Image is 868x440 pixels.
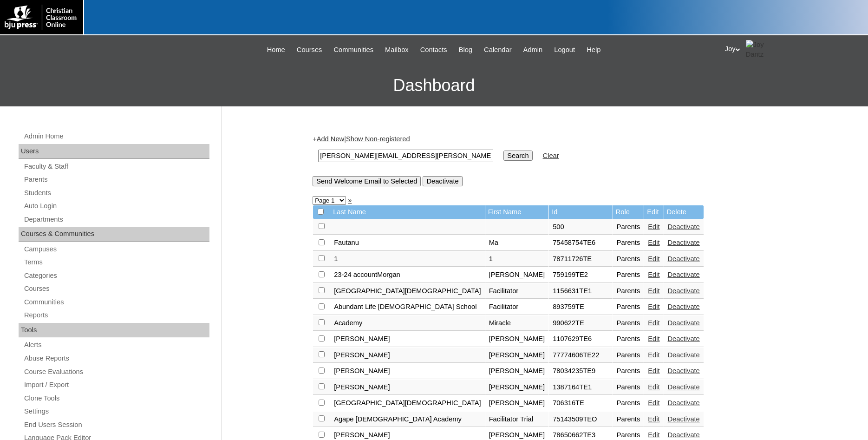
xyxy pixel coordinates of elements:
[485,412,549,427] td: Facilitator Trial
[454,45,477,55] a: Blog
[668,351,700,359] a: Deactivate
[292,45,327,55] a: Courses
[648,383,659,391] a: Edit
[648,399,659,407] a: Edit
[613,205,644,219] td: Role
[549,205,613,219] td: Id
[330,380,485,395] td: [PERSON_NAME]
[23,379,209,391] a: Import / Export
[23,309,209,321] a: Reports
[19,323,209,338] div: Tools
[485,299,549,315] td: Facilitator
[485,235,549,251] td: Ma
[485,380,549,395] td: [PERSON_NAME]
[668,255,700,263] a: Deactivate
[519,45,548,55] a: Admin
[485,205,549,219] td: First Name
[543,152,559,159] a: Clear
[668,223,700,230] a: Deactivate
[648,271,659,278] a: Edit
[582,45,605,55] a: Help
[23,270,209,282] a: Categories
[485,331,549,347] td: [PERSON_NAME]
[330,205,485,219] td: Last Name
[334,45,374,55] span: Communities
[23,214,209,225] a: Departments
[503,151,532,161] input: Search
[613,380,644,395] td: Parents
[648,367,659,374] a: Edit
[330,299,485,315] td: Abundant Life [DEMOGRAPHIC_DATA] School
[459,45,472,55] span: Blog
[346,135,410,143] a: Show Non-registered
[549,45,580,55] a: Logout
[313,176,421,186] input: Send Welcome Email to Selected
[549,348,613,363] td: 77774606TE22
[5,65,863,106] h3: Dashboard
[385,45,409,55] span: Mailbox
[613,251,644,267] td: Parents
[348,197,352,204] a: »
[587,45,600,55] span: Help
[23,406,209,417] a: Settings
[23,187,209,199] a: Students
[23,283,209,295] a: Courses
[23,243,209,255] a: Campuses
[668,271,700,278] a: Deactivate
[648,335,659,342] a: Edit
[613,283,644,299] td: Parents
[380,45,413,55] a: Mailbox
[613,267,644,283] td: Parents
[23,161,209,172] a: Faculty & Staff
[549,235,613,251] td: 75458754TE6
[5,5,78,30] img: logo-white.png
[668,319,700,327] a: Deactivate
[329,45,379,55] a: Communities
[485,283,549,299] td: Facilitator
[330,395,485,411] td: [GEOGRAPHIC_DATA][DEMOGRAPHIC_DATA]
[479,45,516,55] a: Calendar
[23,366,209,378] a: Course Evaluations
[318,150,493,162] input: Search
[330,251,485,267] td: 1
[746,40,769,59] img: Joy Dantz
[313,134,772,186] div: + |
[648,255,659,263] a: Edit
[330,235,485,251] td: Fautanu
[668,239,700,246] a: Deactivate
[23,296,209,308] a: Communities
[297,45,322,55] span: Courses
[330,283,485,299] td: [GEOGRAPHIC_DATA][DEMOGRAPHIC_DATA]
[668,303,700,310] a: Deactivate
[485,395,549,411] td: [PERSON_NAME]
[485,315,549,331] td: Miracle
[262,45,290,55] a: Home
[23,131,209,142] a: Admin Home
[330,412,485,427] td: Agape [DEMOGRAPHIC_DATA] Academy
[725,40,859,59] div: Joy
[668,335,700,342] a: Deactivate
[613,348,644,363] td: Parents
[267,45,285,55] span: Home
[648,223,659,230] a: Edit
[330,348,485,363] td: [PERSON_NAME]
[613,395,644,411] td: Parents
[554,45,575,55] span: Logout
[549,331,613,347] td: 1107629TE6
[23,393,209,404] a: Clone Tools
[549,363,613,379] td: 78034235TE9
[648,287,659,295] a: Edit
[668,383,700,391] a: Deactivate
[549,380,613,395] td: 1387164TE1
[330,267,485,283] td: 23-24 accountMorgan
[648,431,659,439] a: Edit
[668,399,700,407] a: Deactivate
[485,251,549,267] td: 1
[668,367,700,374] a: Deactivate
[549,395,613,411] td: 706316TE
[549,299,613,315] td: 893759TE
[549,219,613,235] td: 500
[668,415,700,423] a: Deactivate
[549,267,613,283] td: 759199TE2
[330,315,485,331] td: Academy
